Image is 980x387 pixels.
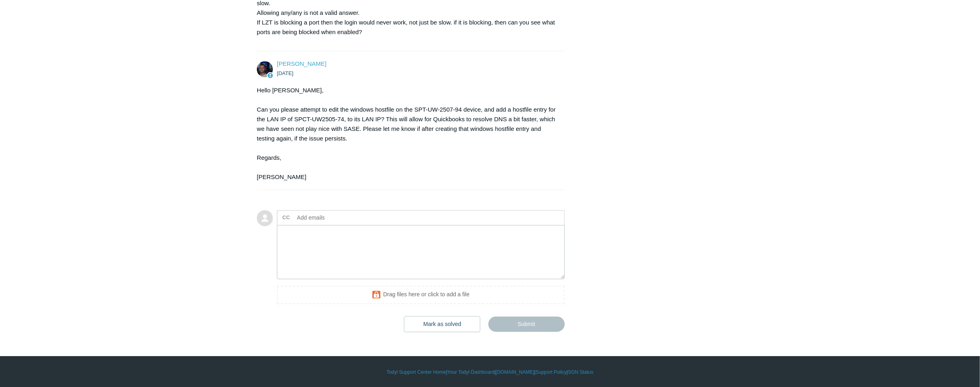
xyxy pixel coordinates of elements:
button: Mark as solved [404,316,480,332]
label: CC [283,212,290,224]
a: [DOMAIN_NAME] [496,369,534,376]
span: Connor Davis [277,60,326,67]
a: Your Todyl Dashboard [447,369,494,376]
input: Submit [488,317,565,332]
time: 08/29/2025, 16:13 [277,70,293,76]
div: Hello [PERSON_NAME], Can you please attempt to edit the windows hostfile on the SPT-UW-2507-94 de... [257,86,557,182]
a: Support Policy [536,369,567,376]
a: Todyl Support Center Home [387,369,446,376]
div: | | | | [257,369,723,376]
a: SGN Status [568,369,593,376]
a: [PERSON_NAME] [277,60,326,67]
input: Add emails [294,212,380,224]
textarea: Add your reply [277,225,565,279]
